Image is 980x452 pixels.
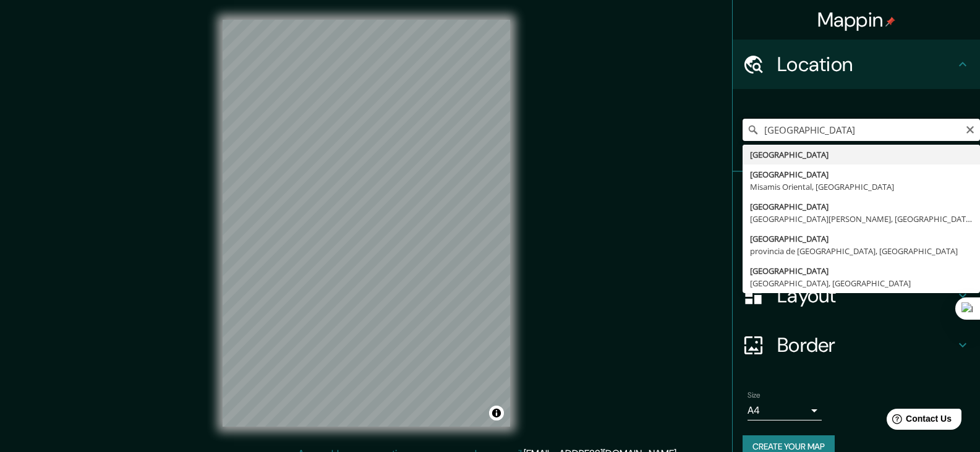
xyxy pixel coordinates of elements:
[750,232,973,245] div: [GEOGRAPHIC_DATA]
[733,320,980,370] div: Border
[733,172,980,221] div: Pins
[777,333,955,357] h4: Border
[885,17,895,27] img: pin-icon.png
[750,213,973,225] div: [GEOGRAPHIC_DATA][PERSON_NAME], [GEOGRAPHIC_DATA]
[750,200,973,213] div: [GEOGRAPHIC_DATA]
[743,119,980,141] input: Pick your city or area
[750,245,973,257] div: provincia de [GEOGRAPHIC_DATA], [GEOGRAPHIC_DATA]
[750,265,973,277] div: [GEOGRAPHIC_DATA]
[748,390,761,401] label: Size
[489,406,504,420] button: Toggle attribution
[750,277,973,289] div: [GEOGRAPHIC_DATA], [GEOGRAPHIC_DATA]
[733,271,980,320] div: Layout
[777,52,955,77] h4: Location
[733,221,980,271] div: Style
[870,404,966,438] iframe: Help widget launcher
[965,123,975,135] button: Clear
[750,148,973,161] div: [GEOGRAPHIC_DATA]
[750,181,973,193] div: Misamis Oriental, [GEOGRAPHIC_DATA]
[748,401,822,420] div: A4
[750,168,973,181] div: [GEOGRAPHIC_DATA]
[777,283,955,308] h4: Layout
[817,7,896,32] h4: Mappin
[733,40,980,89] div: Location
[223,20,510,427] canvas: Map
